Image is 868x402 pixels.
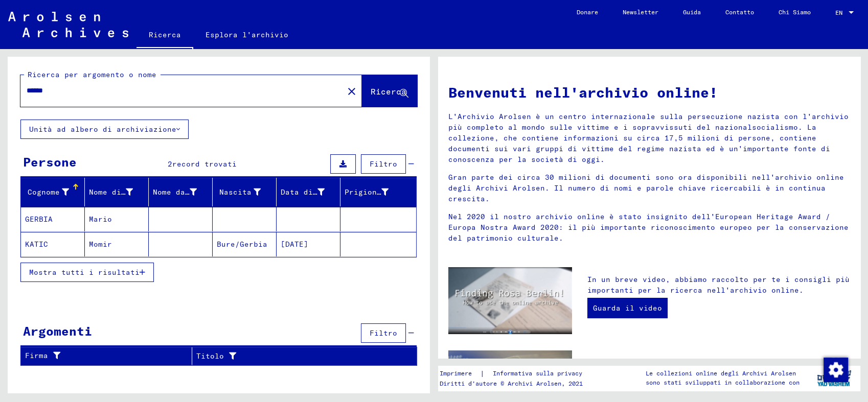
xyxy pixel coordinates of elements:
[370,328,397,338] span: Filtro
[587,274,850,296] p: In un breve video, abbiamo raccolto per te i consigli più importanti per la ricerca nell'archivio...
[480,368,485,379] font: |
[153,184,212,200] div: Nome da nubile
[440,379,595,388] p: Diritti d'autore © Archivi Arolsen, 2021
[25,350,48,361] font: Firma
[448,267,572,335] img: video.jpg
[646,378,800,387] p: sono stati sviluppati in collaborazione con
[219,187,252,197] font: Nascita
[646,369,800,378] p: Le collezioni online degli Archivi Arolsen
[21,178,85,206] mat-header-cell: Nachname
[193,22,301,47] a: Esplora l'archivio
[448,211,850,244] p: Nel 2020 il nostro archivio online è stato insignito dell'European Heritage Award / Europa Nostra...
[8,12,128,37] img: Arolsen_neg.svg
[172,159,237,169] span: record trovati
[136,22,193,49] a: Ricerca
[448,172,850,204] p: Gran parte dei circa 30 milioni di documenti sono ora disponibili nell'archivio online degli Arch...
[29,268,140,277] span: Mostra tutti i risultati
[345,184,404,200] div: Prigioniero #
[168,159,172,169] span: 2
[20,120,189,139] button: Unità ad albero di archiviazione
[85,232,149,256] mat-cell: Momir
[815,365,853,391] img: yv_logo.png
[21,232,85,256] mat-cell: KATIC
[85,207,149,231] mat-cell: Mario
[20,263,154,282] button: Mostra tutti i risultati
[281,184,340,200] div: Data di nascita
[196,348,404,364] div: Titolo
[448,111,850,165] p: L'Archivio Arolsen è un centro internazionale sulla persecuzione nazista con l'archivio più compl...
[89,184,148,200] div: Nome di battesimo
[341,81,362,101] button: Chiaro
[835,9,847,16] span: EN
[23,322,92,340] div: Argomenti
[277,232,340,256] mat-cell: [DATE]
[361,323,406,343] button: Filtro
[340,178,416,206] mat-header-cell: Prisoner #
[361,154,406,174] button: Filtro
[196,351,224,362] font: Titolo
[153,187,217,197] font: Nome da nubile
[28,187,60,197] font: Cognome
[277,178,340,206] mat-header-cell: Geburtsdatum
[217,184,276,200] div: Nascita
[23,153,77,171] div: Persone
[370,159,397,169] span: Filtro
[281,187,350,197] font: Data di nascita
[85,178,149,206] mat-header-cell: Vorname
[89,187,167,197] font: Nome di battesimo
[149,178,213,206] mat-header-cell: Geburtsname
[824,358,848,382] img: Modifica consenso
[28,70,156,79] mat-label: Ricerca per argomento o nome
[21,207,85,231] mat-cell: GERBIA
[346,85,358,98] mat-icon: close
[213,178,277,206] mat-header-cell: Geburt‏
[371,86,406,97] span: Ricerca
[345,187,404,197] font: Prigioniero #
[448,82,850,103] h1: Benvenuti nell'archivio online!
[362,75,417,107] button: Ricerca
[25,348,192,364] div: Firma
[213,232,277,256] mat-cell: Bure/Gerbia
[485,368,595,379] a: Informativa sulla privacy
[587,298,668,318] a: Guarda il video
[25,184,84,200] div: Cognome
[440,368,480,379] a: Imprimere
[29,125,176,134] font: Unità ad albero di archiviazione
